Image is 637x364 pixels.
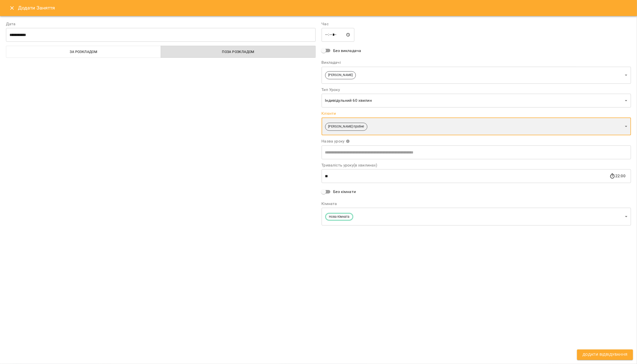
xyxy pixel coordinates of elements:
button: Close [6,2,18,14]
label: Клієнти [322,111,631,115]
label: Час [322,22,631,26]
span: Без кімнати [333,189,356,195]
div: Індивідульний 60 хвилин [322,94,631,108]
button: Додати Відвідування [577,349,633,360]
span: За розкладом [9,49,158,55]
span: Додати Відвідування [583,351,628,358]
label: Викладачі [322,60,631,64]
label: Дата [6,22,316,26]
span: Нова Кімната [326,214,353,219]
span: Поза розкладом [164,49,313,55]
span: [PERSON_NAME] пробне [325,124,367,129]
button: За розкладом [6,46,161,58]
div: [PERSON_NAME] пробне [322,117,631,135]
label: Кімната [322,202,631,206]
svg: Вкажіть назву уроку або виберіть клієнтів [346,139,350,143]
span: [PERSON_NAME] [325,73,356,77]
button: Поза розкладом [161,46,316,58]
span: Без викладача [333,48,361,54]
div: Нова Кімната [322,208,631,225]
label: Тривалість уроку(в хвилинах) [322,163,631,167]
span: Назва уроку [322,139,350,143]
h6: Додати Заняття [18,4,631,12]
label: Тип Уроку [322,88,631,92]
div: [PERSON_NAME] [322,66,631,84]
